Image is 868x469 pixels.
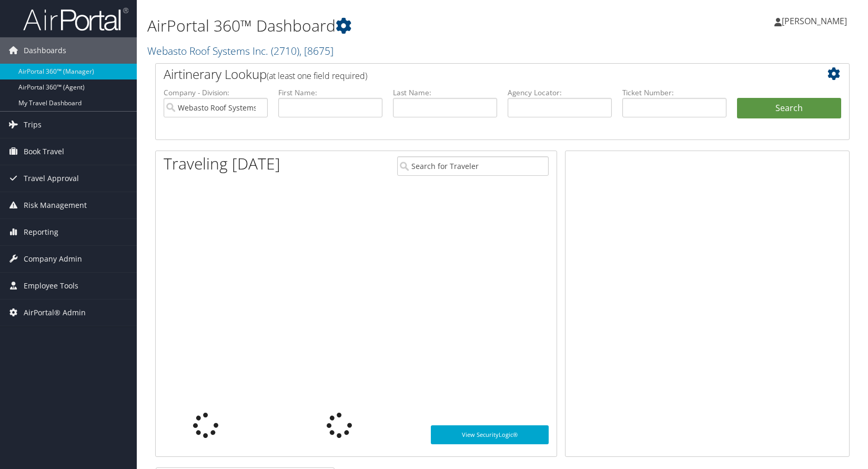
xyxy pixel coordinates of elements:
span: Book Travel [24,138,64,165]
label: Ticket Number: [622,87,726,98]
span: Trips [24,112,42,138]
span: AirPortal® Admin [24,300,86,326]
span: [PERSON_NAME] [782,15,847,27]
h1: AirPortal 360™ Dashboard [147,15,621,37]
button: Search [737,98,841,119]
span: Company Admin [24,246,82,272]
a: View SecurityLogic® [431,425,549,444]
span: , [ 8675 ] [299,44,334,58]
input: Search for Traveler [397,156,548,176]
img: airportal-logo.png [23,7,128,32]
a: Webasto Roof Systems Inc. [147,44,334,58]
h1: Traveling [DATE] [164,153,280,175]
label: First Name: [278,87,382,98]
span: Dashboards [24,37,66,64]
span: Reporting [24,219,58,245]
a: [PERSON_NAME] [774,5,857,37]
span: Employee Tools [24,273,78,299]
h2: Airtinerary Lookup [164,65,783,83]
label: Company - Division: [164,87,268,98]
span: ( 2710 ) [271,44,299,58]
label: Last Name: [393,87,497,98]
label: Agency Locator: [508,87,612,98]
span: Travel Approval [24,165,79,192]
span: (at least one field required) [267,70,367,82]
span: Risk Management [24,192,87,218]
